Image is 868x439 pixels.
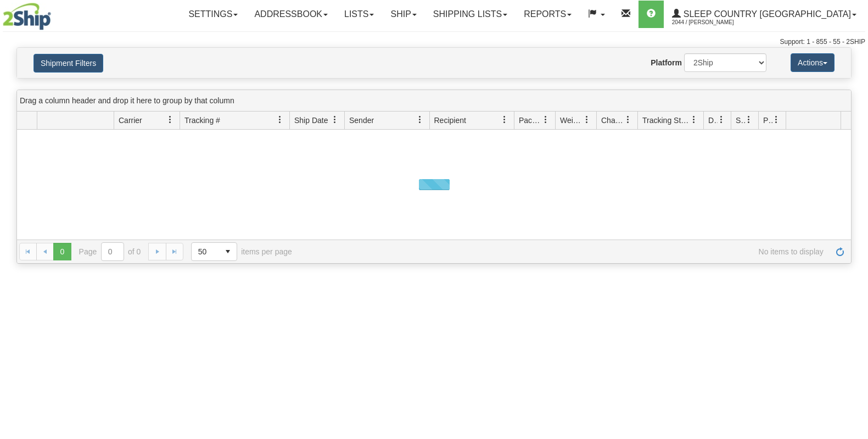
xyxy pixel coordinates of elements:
div: grid grouping header [17,90,851,112]
span: Page 0 [53,243,71,260]
a: Sleep Country [GEOGRAPHIC_DATA] 2044 / [PERSON_NAME] [664,1,865,28]
a: Pickup Status filter column settings [767,110,786,129]
a: Lists [336,1,382,28]
span: Weight [560,115,583,126]
span: 50 [198,246,212,257]
img: logo2044.jpg [3,3,51,30]
span: Ship Date [294,115,328,126]
span: Recipient [434,115,466,126]
span: Charge [601,115,624,126]
span: Page of 0 [79,242,141,261]
a: Sender filter column settings [411,110,429,129]
a: Reports [516,1,580,28]
a: Tracking Status filter column settings [685,110,703,129]
a: Shipping lists [425,1,516,28]
span: Sender [349,115,374,126]
a: Addressbook [246,1,336,28]
span: Page sizes drop down [191,242,237,261]
span: Carrier [119,115,142,126]
span: Tracking # [184,115,220,126]
span: Delivery Status [708,115,718,126]
button: Actions [791,53,835,72]
a: Ship [382,1,424,28]
a: Shipment Issues filter column settings [740,110,758,129]
div: Support: 1 - 855 - 55 - 2SHIP [3,37,865,47]
span: Tracking Status [642,115,690,126]
span: Shipment Issues [736,115,745,126]
span: Pickup Status [763,115,772,126]
span: Packages [519,115,542,126]
a: Weight filter column settings [578,110,596,129]
iframe: chat widget [843,163,867,275]
label: Platform [651,57,682,68]
span: items per page [191,242,292,261]
a: Packages filter column settings [536,110,555,129]
a: Tracking # filter column settings [271,110,289,129]
a: Delivery Status filter column settings [712,110,731,129]
span: Sleep Country [GEOGRAPHIC_DATA] [681,9,851,19]
a: Carrier filter column settings [161,110,180,129]
a: Refresh [831,243,849,260]
a: Charge filter column settings [619,110,637,129]
a: Recipient filter column settings [495,110,514,129]
span: select [219,243,237,260]
span: No items to display [307,247,824,256]
span: 2044 / [PERSON_NAME] [672,17,754,28]
button: Shipment Filters [33,54,103,73]
a: Settings [180,1,246,28]
a: Ship Date filter column settings [326,110,344,129]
